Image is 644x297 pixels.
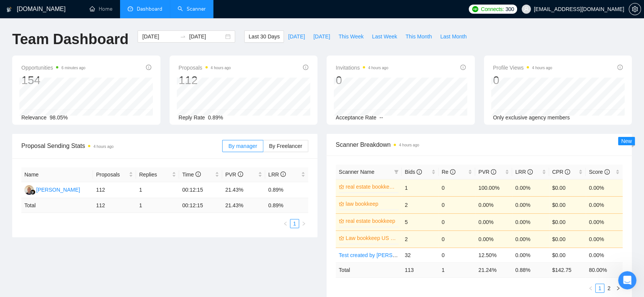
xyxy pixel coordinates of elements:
[491,169,496,175] span: info-circle
[281,219,290,228] li: Previous Page
[6,3,12,16] img: logo
[128,6,133,11] span: dashboard
[189,32,224,41] input: End date
[439,213,476,230] td: 0
[629,6,641,12] span: setting
[493,73,553,87] div: 0
[417,169,422,175] span: info-circle
[616,286,620,291] span: right
[532,66,552,70] time: 4 hours ago
[21,114,46,121] span: Relevance
[21,167,93,182] th: Name
[228,143,257,149] span: By manager
[512,230,549,248] td: 0.00%
[586,230,623,248] td: 0.00%
[284,30,309,43] button: [DATE]
[24,186,80,192] a: AS[PERSON_NAME]
[136,182,179,198] td: 1
[475,196,512,213] td: 0.00%
[372,32,397,41] span: Last Week
[439,248,476,262] td: 0
[93,198,136,213] td: 112
[596,284,604,292] a: 1
[288,32,305,41] span: [DATE]
[93,167,136,182] th: Proposals
[617,65,623,70] span: info-circle
[139,170,170,179] span: Replies
[368,30,401,43] button: Last Week
[238,172,243,177] span: info-circle
[265,198,308,213] td: 0.89 %
[402,213,439,230] td: 5
[30,189,35,195] img: gigradar-bm.png
[61,66,85,70] time: 6 minutes ago
[248,32,280,41] span: Last 30 Days
[475,213,512,230] td: 0.00%
[346,183,397,191] a: real estate bookkeep US only
[402,230,439,248] td: 2
[527,169,533,175] span: info-circle
[336,114,376,121] span: Acceptance Rate
[290,219,299,228] a: 1
[93,145,114,149] time: 4 hours ago
[402,248,439,262] td: 32
[549,213,586,230] td: $0.00
[524,6,529,12] span: user
[392,166,400,178] span: filter
[614,284,623,293] li: Next Page
[512,248,549,262] td: 0.00%
[179,182,222,198] td: 00:12:15
[475,230,512,248] td: 0.00%
[586,196,623,213] td: 0.00%
[586,284,595,293] li: Previous Page
[450,169,455,175] span: info-circle
[268,172,286,178] span: LRR
[629,6,641,12] a: setting
[618,271,636,289] iframe: Intercom live chat
[565,169,570,175] span: info-circle
[436,30,471,43] button: Last Month
[21,63,85,72] span: Opportunities
[475,179,512,196] td: 100.00%
[346,217,397,225] a: real estate bookkeep
[481,5,504,13] span: Connects:
[21,198,93,213] td: Total
[512,262,549,277] td: 0.88 %
[303,65,308,70] span: info-circle
[460,65,466,70] span: info-circle
[604,284,614,293] li: 2
[211,66,231,70] time: 4 hours ago
[283,221,288,226] span: left
[586,262,623,277] td: 80.00 %
[12,30,128,48] h1: Team Dashboard
[586,213,623,230] td: 0.00%
[339,169,374,175] span: Scanner Name
[621,138,632,144] span: New
[629,3,641,15] button: setting
[21,141,222,151] span: Proposal Sending Stats
[475,262,512,277] td: 21.24 %
[36,186,80,194] div: [PERSON_NAME]
[222,182,265,198] td: 21.43%
[399,143,419,147] time: 4 hours ago
[549,248,586,262] td: $0.00
[93,182,136,198] td: 112
[309,30,334,43] button: [DATE]
[549,230,586,248] td: $0.00
[549,196,586,213] td: $0.00
[401,30,436,43] button: This Month
[299,219,308,228] button: right
[338,32,364,41] span: This Week
[336,73,388,87] div: 0
[90,6,112,12] a: homeHome
[478,169,496,175] span: PVR
[346,234,397,242] a: Law bookkeep US only
[439,196,476,213] td: 0
[512,179,549,196] td: 0.00%
[339,252,420,258] a: Test created by [PERSON_NAME]
[179,73,231,87] div: 112
[439,230,476,248] td: 0
[512,196,549,213] td: 0.00%
[180,33,186,40] span: to
[402,196,439,213] td: 2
